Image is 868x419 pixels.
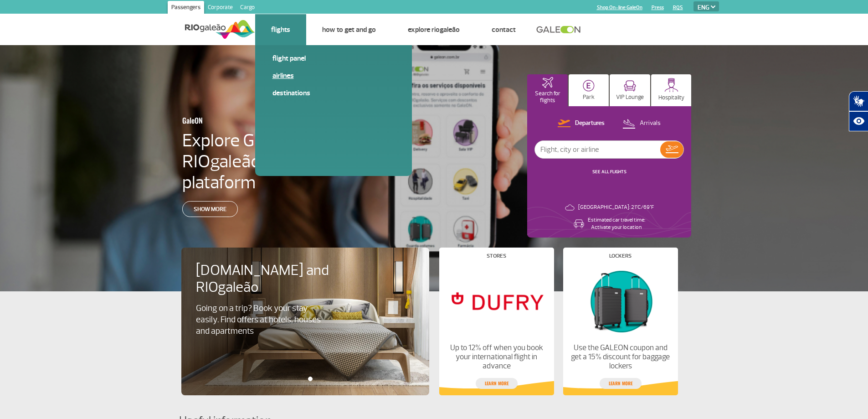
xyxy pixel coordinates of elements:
a: Destinations [272,88,395,98]
div: Plugin de acessibilidade da Hand Talk. [849,91,868,131]
p: Going on a trip? Book your stay easily. Find offers at hotels, houses and apartments [196,303,325,337]
button: SEE ALL FLIGHTS [590,168,629,176]
button: VIP Lounge [610,74,650,106]
img: Stores [447,266,546,336]
input: Flight, city or airline [535,141,660,158]
p: Park [583,94,595,101]
a: Show more [182,201,238,217]
h4: [DOMAIN_NAME] and RIOgaleão [196,262,341,296]
a: [DOMAIN_NAME] and RIOgaleãoGoing on a trip? Book your stay easily. Find offers at hotels, houses ... [196,262,415,337]
a: Airlines [272,71,395,81]
h3: GaleON [182,111,334,130]
a: How to get and go [322,25,376,34]
img: hospitality.svg [664,78,678,92]
p: Arrivals [640,119,661,128]
a: Cargo [236,1,258,16]
p: Up to 12% off when you book your international flight in advance [447,343,546,371]
button: Abrir tradutor de língua de sinais. [849,91,868,111]
a: Corporate [204,1,236,16]
p: VIP Lounge [616,94,644,101]
a: Press [652,5,664,10]
a: Flights [271,25,290,34]
h4: Lockers [609,253,632,259]
a: Shop On-line GaleOn [597,5,642,10]
p: [GEOGRAPHIC_DATA]: 21°C/69°F [578,204,654,211]
button: Park [569,74,609,106]
img: vipRoom.svg [624,80,636,92]
h4: Explore GaleON: RIOgaleão’s digital plataform [182,130,379,193]
p: Estimated car travel time: Activate your location [588,217,645,231]
img: Lockers [570,266,670,336]
button: Abrir recursos assistivos. [849,111,868,131]
a: Contact [492,25,516,34]
a: Learn more [476,378,518,389]
button: Departures [555,118,607,129]
a: SEE ALL FLIGHTS [592,169,627,175]
p: Hospitality [658,94,684,101]
img: airplaneHomeActive.svg [542,77,553,88]
a: Passengers [168,1,204,16]
a: Learn more [600,378,642,389]
p: Departures [575,119,605,128]
a: Explore RIOgaleão [408,25,460,34]
button: Arrivals [620,118,663,129]
button: Search for flights [527,74,568,106]
p: Use the GALEON coupon and get a 15% discount for baggage lockers [570,343,670,371]
a: RQS [673,5,683,10]
img: carParkingHome.svg [583,80,595,92]
a: Flight panel [272,53,395,63]
button: Hospitality [651,74,692,106]
p: Search for flights [532,90,563,104]
h4: Stores [487,253,506,259]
